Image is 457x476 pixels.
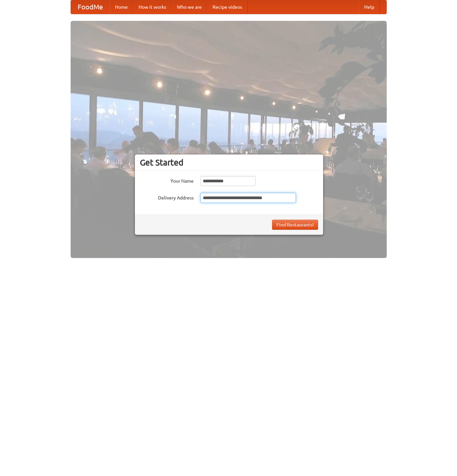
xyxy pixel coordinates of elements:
label: Your Name [140,176,194,184]
a: Recipe videos [207,0,247,14]
a: How it works [133,0,172,14]
label: Delivery Address [140,193,194,201]
a: Who we are [172,0,207,14]
a: Help [359,0,380,14]
button: Find Restaurants! [272,220,318,230]
a: Home [110,0,133,14]
a: FoodMe [71,0,110,14]
h3: Get Started [140,157,318,168]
